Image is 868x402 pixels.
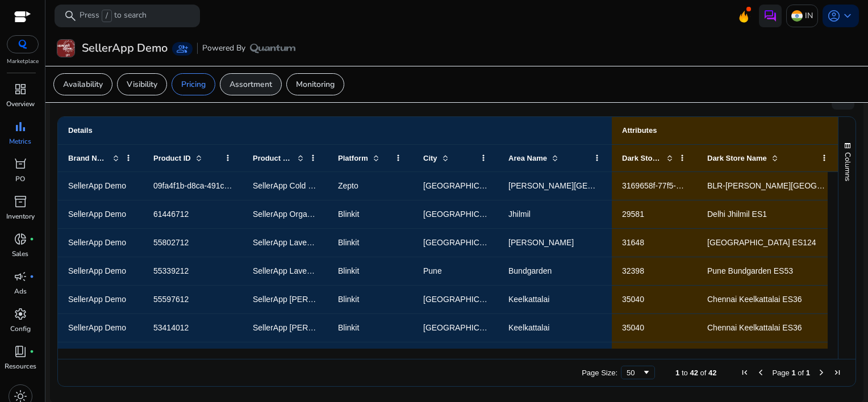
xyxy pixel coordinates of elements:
span: SellerApp Demo [68,266,126,275]
span: SellerApp Demo [68,181,126,190]
span: 61446712 [153,210,189,219]
span: Product ID [153,154,191,162]
span: SellerApp Cold Pressed Castor Oil - 120 ml [253,181,406,190]
p: Config [10,324,31,334]
span: [GEOGRAPHIC_DATA] [423,238,506,247]
span: of [798,368,804,377]
span: 55339212 [153,266,189,275]
span: SellerApp Lavender Soap for Soft & Bouncy Skin - Pack of 2 - 2 x 150 g [253,238,505,247]
span: 42 [708,368,716,377]
span: SellerApp Demo [68,295,126,304]
span: 1 [806,368,810,377]
span: settings [14,307,27,321]
span: fiber_manual_record [30,349,34,354]
span: Blinkit [338,266,359,275]
span: Chennai Keelkattalai ES36 [707,295,802,304]
h4: Pricing Details [59,93,119,104]
span: Blinkit [338,323,359,332]
img: SellerApp Demo [57,40,74,57]
div: Page Size: [582,368,617,377]
span: dashboard [14,82,27,96]
span: City [423,154,437,162]
span: Jhilmil [508,210,531,219]
span: Brand Name [68,154,108,162]
span: bar_chart [14,120,27,133]
span: Blinkit [338,295,359,304]
span: account_circle [827,9,841,23]
span: 32398 [622,266,644,275]
span: 29581 [622,210,644,219]
span: donut_small [14,232,27,246]
div: Previous Page [756,368,765,377]
span: [GEOGRAPHIC_DATA] [423,295,506,304]
div: 50 [627,368,642,377]
p: Inventory [6,211,35,221]
span: SellerApp Organic Olive Oil, Extra Virgin for Hair and Skin - Pack of 2 - 2 x 120 ml [253,210,540,219]
img: QC-logo.svg [12,40,33,49]
span: / [102,10,112,22]
span: of [700,368,707,377]
span: Details [68,126,93,135]
span: [GEOGRAPHIC_DATA] [423,323,506,332]
span: 1 [675,368,679,377]
p: PO [15,174,25,184]
span: 31648 [622,238,644,247]
span: SellerApp [PERSON_NAME] Essential Oil for Hair Growth - Pack of 2 - 2 x 15 ml [253,323,537,332]
span: Blinkit [338,210,359,219]
span: group_add [177,43,188,55]
span: Page [772,368,789,377]
span: Bundgarden [508,266,552,275]
span: 55802712 [153,238,189,247]
span: SellerApp Demo [68,323,126,332]
span: to [682,368,688,377]
span: Blinkit [338,238,359,247]
span: [GEOGRAPHIC_DATA] [423,181,506,190]
p: Visibility [127,78,157,90]
span: Delhi Jhilmil ES1 [707,210,767,219]
span: [GEOGRAPHIC_DATA] [423,210,506,219]
p: Sales [12,249,28,259]
p: Pricing [181,78,206,90]
span: fiber_manual_record [30,274,34,279]
p: Resources [5,361,36,371]
span: 55597612 [153,295,189,304]
span: Zepto [338,181,358,190]
span: 1 [791,368,795,377]
span: orders [14,157,27,171]
p: Assortment [229,78,272,90]
span: fiber_manual_record [30,237,34,241]
span: 35040 [622,323,644,332]
p: Ads [14,286,27,296]
span: 53414012 [153,323,189,332]
span: Platform [338,154,368,162]
span: Attributes [622,126,657,135]
span: 42 [690,368,698,377]
span: campaign [14,270,27,283]
span: 3169658f-77f5-47a3-a87d-e9016e7f3ebe [622,181,767,190]
span: Area Name [508,154,547,162]
h3: SellerApp Demo [82,41,168,55]
span: Keelkattalai [508,295,549,304]
span: Columns [842,152,853,181]
span: Dark Store Name [707,154,767,162]
p: Monitoring [296,78,335,90]
p: IN [805,6,813,26]
div: Next Page [817,368,826,377]
p: Press to search [80,10,147,22]
span: Chennai Keelkattalai ES36 [707,323,802,332]
span: [GEOGRAPHIC_DATA] ES124 [707,238,816,247]
span: SellerApp Demo [68,238,126,247]
p: Availability [63,78,103,90]
div: First Page [740,368,749,377]
span: Powered By [202,43,245,54]
p: Marketplace [7,57,39,66]
span: Keelkattalai [508,323,549,332]
span: SellerApp [PERSON_NAME] Redensyl Hair Growth Serum - Pack of 3 - 3 x 30 ml [253,295,540,304]
span: book_4 [14,345,27,358]
div: Page Size [621,366,655,379]
span: Pune [423,266,442,275]
span: [PERSON_NAME] [508,238,574,247]
div: Last Page [833,368,842,377]
span: search [64,9,77,23]
span: Dark Store ID [622,154,662,162]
